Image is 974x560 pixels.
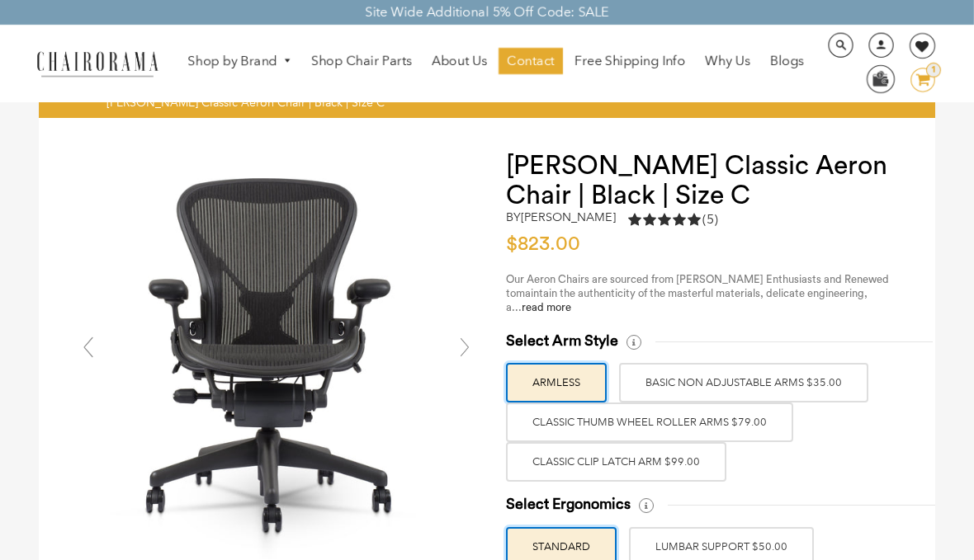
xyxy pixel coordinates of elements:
label: ARMLESS [506,363,607,402]
nav: breadcrumbs [106,95,390,110]
span: Select Ergonomics [506,495,631,514]
span: Free Shipping Info [574,53,685,70]
label: BASIC NON ADJUSTABLE ARMS $35.00 [619,363,868,402]
span: $823.00 [506,234,580,254]
a: Shop by Brand [180,49,300,74]
span: (5) [702,211,718,228]
span: Shop Chair Parts [311,53,412,70]
a: [PERSON_NAME] [521,209,616,224]
span: About Us [432,53,487,70]
a: 1 [898,68,935,92]
img: WhatsApp_Image_2024-07-12_at_16.23.01.webp [868,66,893,91]
span: Contact [507,53,555,70]
a: Shop Chair Parts [303,48,420,74]
a: Blogs [762,48,812,74]
h1: [PERSON_NAME] Classic Aeron Chair | Black | Size C [506,151,902,210]
div: 5.0 rating (5 votes) [628,210,718,228]
span: Why Us [705,53,750,70]
a: Why Us [697,48,759,74]
label: Classic Thumb Wheel Roller Arms $79.00 [506,402,793,442]
a: 5.0 rating (5 votes) [628,210,718,233]
span: Blogs [770,53,804,70]
a: read more [522,302,571,313]
a: Contact [499,48,563,74]
span: Our Aeron Chairs are sourced from [PERSON_NAME] Enthusiasts and Renewed to [506,274,889,299]
a: Herman Miller Classic Aeron Chair | Black | Size C - chairorama [72,346,480,362]
img: chairorama [29,49,165,78]
a: About Us [423,48,495,74]
a: Free Shipping Info [566,48,693,74]
img: Herman Miller Classic Aeron Chair | Black | Size C - chairorama [72,151,480,559]
span: [PERSON_NAME] Classic Aeron Chair | Black | Size C [106,95,385,110]
span: maintain the authenticity of the masterful materials, delicate engineering, a... [506,288,868,313]
span: Select Arm Style [506,332,618,351]
label: Classic Clip Latch Arm $99.00 [506,442,726,482]
div: 1 [926,63,941,78]
nav: DesktopNavigation [174,48,818,78]
h2: by [506,210,616,224]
